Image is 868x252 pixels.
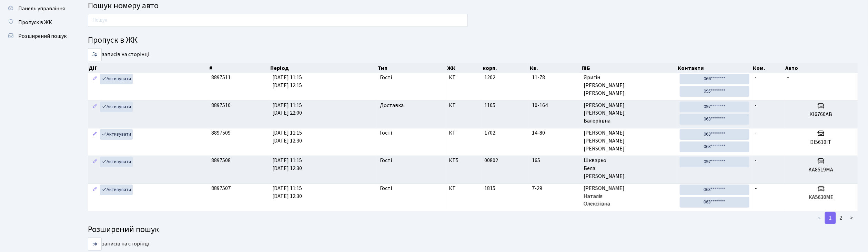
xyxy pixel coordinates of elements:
span: 8897511 [211,74,231,81]
span: - [755,74,757,81]
a: Редагувати [91,157,99,167]
span: Гості [380,157,392,165]
h4: Розширений пошук [88,225,858,235]
a: Активувати [100,102,133,112]
span: 7-29 [532,185,578,192]
span: Гості [380,129,392,137]
a: Активувати [100,74,133,84]
span: Гості [380,185,392,192]
label: записів на сторінці [88,238,149,251]
select: записів на сторінці [88,48,102,61]
span: Доставка [380,102,404,109]
span: Розширений пошук [18,32,67,40]
span: Яригін [PERSON_NAME] [PERSON_NAME] [584,74,674,97]
input: Пошук [88,14,468,27]
h5: KA8519MA [787,167,855,173]
span: Панель управління [18,5,65,12]
a: 2 [836,212,847,224]
a: Активувати [100,185,133,195]
select: записів на сторінці [88,238,102,251]
a: Розширений пошук [3,29,72,43]
th: Контакти [677,63,752,73]
th: # [209,63,270,73]
th: Авто [785,63,858,73]
span: 10-164 [532,102,578,109]
span: 00802 [485,157,498,164]
a: Активувати [100,157,133,167]
th: ПІБ [581,63,677,73]
a: Редагувати [91,185,99,195]
span: [DATE] 11:15 [DATE] 12:30 [272,157,302,172]
th: Ком. [752,63,785,73]
th: Період [270,63,377,73]
h4: Пропуск в ЖК [88,35,858,45]
a: Редагувати [91,129,99,140]
th: корп. [482,63,529,73]
span: - [755,157,757,164]
h5: DI5610IT [787,139,855,146]
th: Тип [377,63,446,73]
th: ЖК [446,63,482,73]
label: записів на сторінці [88,48,149,61]
a: Панель управління [3,2,72,15]
span: 8897508 [211,157,231,164]
span: [DATE] 11:15 [DATE] 22:00 [272,102,302,117]
span: - [755,185,757,192]
span: [DATE] 11:15 [DATE] 12:15 [272,74,302,89]
span: 1702 [485,129,496,137]
a: 1 [825,212,836,224]
span: - [787,74,789,81]
span: КТ [449,102,479,109]
span: Гості [380,74,392,82]
span: [PERSON_NAME] Наталія Олексіївна [584,185,674,208]
a: Пропуск в ЖК [3,15,72,29]
a: Редагувати [91,74,99,84]
span: КТ [449,185,479,192]
span: 1202 [485,74,496,81]
span: 11-78 [532,74,578,82]
span: - [755,129,757,137]
span: КТ [449,74,479,82]
a: Активувати [100,129,133,140]
span: 8897507 [211,185,231,192]
span: 1815 [485,185,496,192]
a: > [846,212,858,224]
span: [DATE] 11:15 [DATE] 12:30 [272,185,302,200]
h5: КІ6760АВ [787,111,855,118]
th: Кв. [529,63,581,73]
span: 8897510 [211,102,231,109]
span: Шкварко Бела [PERSON_NAME] [584,157,674,180]
span: [PERSON_NAME] [PERSON_NAME] Валеріївна [584,102,674,125]
span: 14-80 [532,129,578,137]
h5: КА5630МЕ [787,194,855,201]
span: Пропуск в ЖК [18,19,52,26]
span: КТ5 [449,157,479,165]
span: [DATE] 11:15 [DATE] 12:30 [272,129,302,145]
span: 165 [532,157,578,165]
span: КТ [449,129,479,137]
span: 1105 [485,102,496,109]
th: Дії [88,63,209,73]
a: Редагувати [91,102,99,112]
span: 8897509 [211,129,231,137]
span: - [755,102,757,109]
span: [PERSON_NAME] [PERSON_NAME] [PERSON_NAME] [584,129,674,153]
